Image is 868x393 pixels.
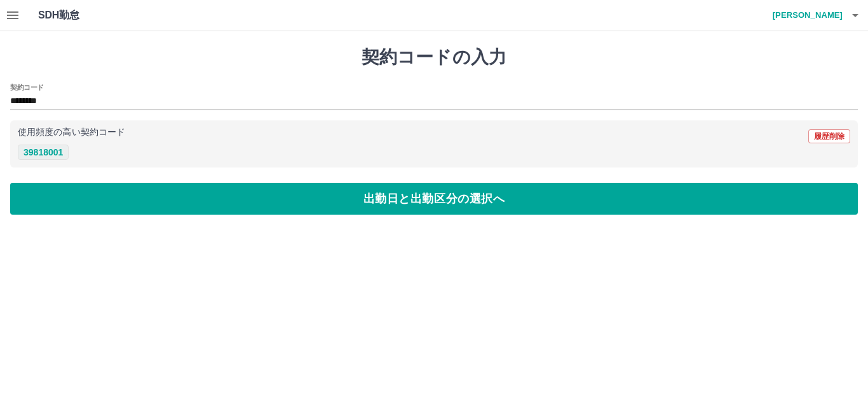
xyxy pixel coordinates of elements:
button: 履歴削除 [808,129,850,143]
p: 使用頻度の高い契約コード [18,128,125,137]
button: 出勤日と出勤区分の選択へ [10,183,858,215]
h1: 契約コードの入力 [10,46,858,68]
h2: 契約コード [10,82,44,92]
button: 39818001 [18,145,69,160]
